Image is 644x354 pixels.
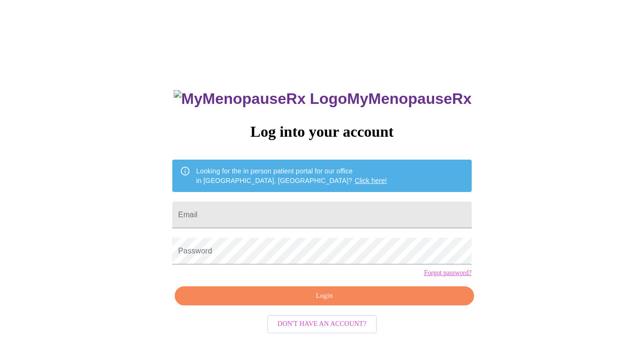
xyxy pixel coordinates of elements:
button: Login [175,286,474,306]
a: Click here! [355,177,387,184]
div: Looking for the in person patient portal for our office in [GEOGRAPHIC_DATA], [GEOGRAPHIC_DATA]? [196,162,387,189]
h3: MyMenopauseRx [174,90,472,108]
a: Forgot password? [424,269,472,277]
img: MyMenopauseRx Logo [174,90,347,108]
button: Don't have an account? [267,315,377,334]
span: Login [186,290,463,302]
a: Don't have an account? [265,319,379,327]
span: Don't have an account? [277,318,367,330]
h3: Log into your account [172,123,471,141]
